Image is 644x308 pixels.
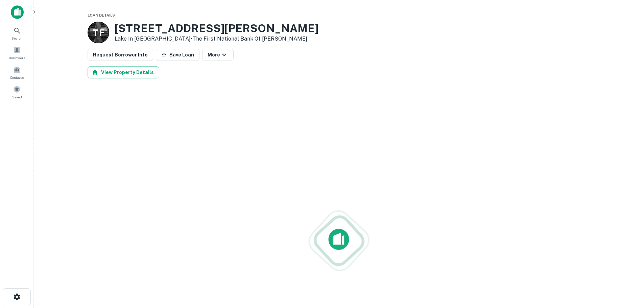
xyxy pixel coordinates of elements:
button: Save Loan [156,49,199,61]
span: Contacts [10,75,24,80]
a: Saved [2,83,32,101]
button: More [202,49,234,61]
button: View Property Details [88,66,159,78]
button: Request Borrower Info [88,49,153,61]
a: Borrowers [2,44,32,62]
a: Search [2,24,32,42]
a: T F [88,22,109,43]
a: Contacts [2,63,32,81]
span: Search [11,35,23,41]
p: Lake In [GEOGRAPHIC_DATA] • [115,35,318,43]
img: capitalize-icon.png [11,5,24,19]
p: T F [93,26,104,39]
span: Borrowers [9,55,25,61]
a: The First National Bank Of [PERSON_NAME] [192,35,307,42]
span: Loan Details [88,13,115,17]
h3: [STREET_ADDRESS][PERSON_NAME] [115,22,318,35]
span: Saved [12,94,22,100]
